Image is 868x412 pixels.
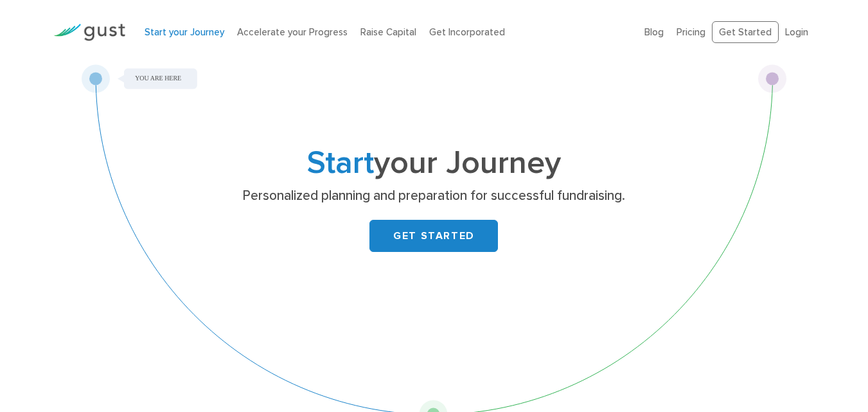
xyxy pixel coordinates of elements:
[785,26,808,38] a: Login
[145,26,224,38] a: Start your Journey
[429,26,505,38] a: Get Incorporated
[180,148,687,178] h1: your Journey
[712,21,779,44] a: Get Started
[677,26,705,38] a: Pricing
[307,144,374,182] span: Start
[53,24,125,41] img: Gust Logo
[237,26,348,38] a: Accelerate your Progress
[360,26,416,38] a: Raise Capital
[185,187,683,205] p: Personalized planning and preparation for successful fundraising.
[644,26,664,38] a: Blog
[369,220,498,252] a: GET STARTED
